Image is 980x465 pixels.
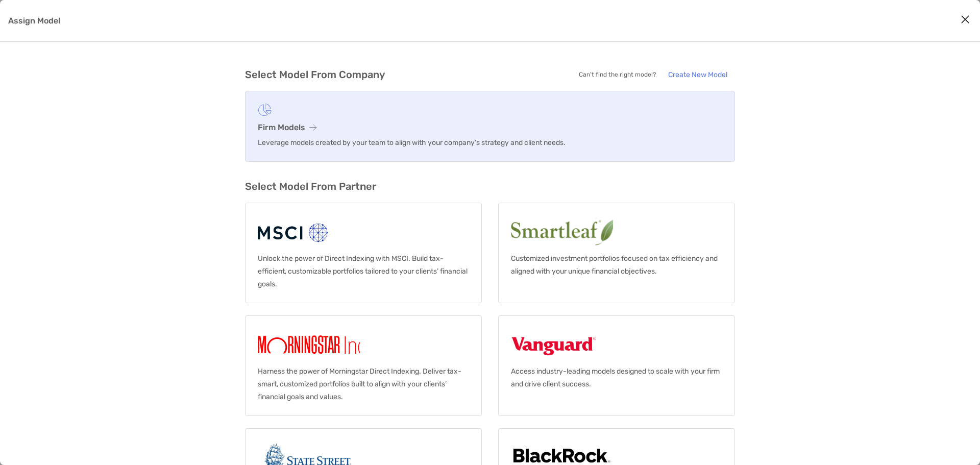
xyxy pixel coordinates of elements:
[498,203,735,303] a: SmartleafCustomized investment portfolios focused on tax efficiency and aligned with your unique ...
[245,315,482,416] a: MorningstarHarness the power of Morningstar Direct Indexing. Deliver tax-smart, customized portfo...
[8,14,60,27] p: Assign Model
[245,68,385,81] h3: Select Model From Company
[245,91,735,162] a: Firm ModelsLeverage models created by your team to align with your company’s strategy and client ...
[511,252,722,278] p: Customized investment portfolios focused on tax efficiency and aligned with your unique financial...
[245,180,735,192] h3: Select Model From Partner
[258,215,330,248] img: MSCI
[498,315,735,416] a: VanguardAccess industry-leading models designed to scale with your firm and drive client success.
[258,123,722,132] h3: Firm Models
[511,328,597,361] img: Vanguard
[511,365,722,390] p: Access industry-leading models designed to scale with your firm and drive client success.
[258,252,469,290] p: Unlock the power of Direct Indexing with MSCI. Build tax-efficient, customizable portfolios tailo...
[258,328,401,361] img: Morningstar
[958,12,973,28] button: Close modal
[579,68,656,81] p: Can’t find the right model?
[258,136,722,149] p: Leverage models created by your team to align with your company’s strategy and client needs.
[258,365,469,403] p: Harness the power of Morningstar Direct Indexing. Deliver tax-smart, customized portfolios built ...
[660,66,735,83] a: Create New Model
[511,215,699,248] img: Smartleaf
[245,203,482,303] a: MSCIUnlock the power of Direct Indexing with MSCI. Build tax-efficient, customizable portfolios t...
